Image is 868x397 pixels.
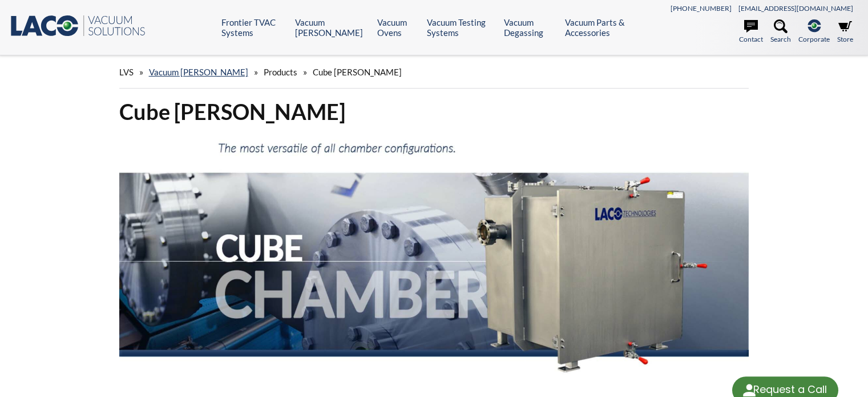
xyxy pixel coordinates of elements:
div: » » » [119,56,749,89]
a: Vacuum [PERSON_NAME] [149,67,248,77]
a: Search [770,19,791,45]
h1: Cube [PERSON_NAME] [119,98,749,126]
span: Corporate [798,34,830,45]
a: [PHONE_NUMBER] [671,4,732,13]
a: [EMAIL_ADDRESS][DOMAIN_NAME] [738,4,853,13]
a: Vacuum Ovens [377,17,418,38]
a: Vacuum Degassing [504,17,556,38]
span: Cube [PERSON_NAME] [313,67,402,77]
a: Vacuum [PERSON_NAME] [295,17,369,38]
span: LVS [119,67,134,77]
img: Cube Chambers header [119,135,749,387]
a: Vacuum Testing Systems [427,17,495,38]
a: Contact [739,19,763,45]
a: Frontier TVAC Systems [221,17,286,38]
span: Products [264,67,297,77]
a: Store [837,19,853,45]
a: Vacuum Parts & Accessories [565,17,644,38]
